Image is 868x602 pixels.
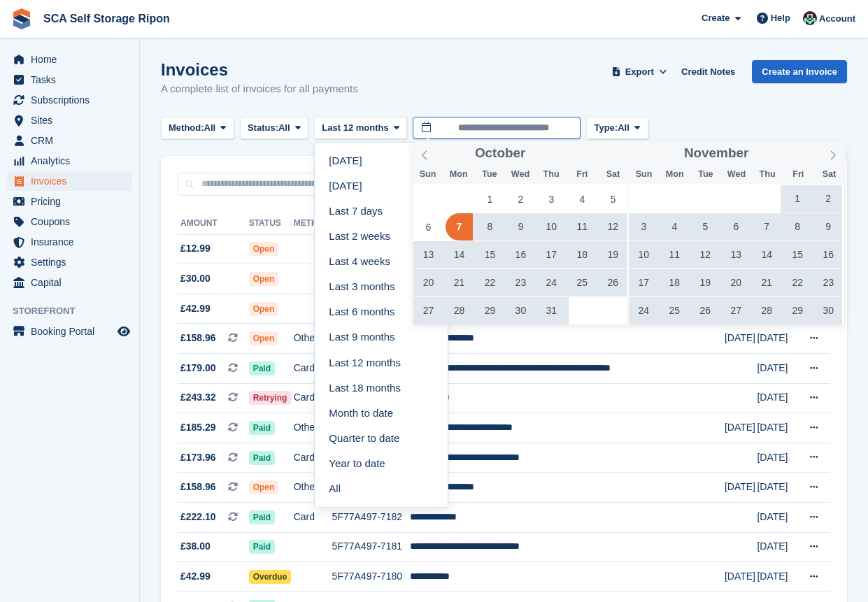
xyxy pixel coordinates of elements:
span: November 6, 2024 [723,213,750,241]
span: Open [249,272,279,286]
span: October 4, 2024 [569,185,596,213]
span: £173.96 [180,450,216,465]
span: Open [249,331,279,345]
span: November 13, 2024 [723,241,750,268]
span: October [475,147,525,160]
td: Card [294,443,332,473]
span: Settings [31,252,115,272]
span: October 3, 2024 [538,185,565,213]
span: October 25, 2024 [569,269,596,296]
span: October 30, 2024 [507,297,534,324]
span: November [684,147,748,160]
span: November 29, 2024 [784,297,811,324]
span: November 8, 2024 [784,213,811,241]
td: Card [294,383,332,413]
td: Other [294,324,332,354]
td: [DATE] [757,443,799,473]
span: October 28, 2024 [446,297,473,324]
span: Overdue [249,570,292,584]
td: [DATE] [757,354,799,384]
span: Sites [31,110,115,130]
a: All [320,476,442,501]
td: [DATE] [725,562,757,592]
span: Paid [249,510,275,524]
h1: Invoices [161,60,358,79]
td: [DATE] [757,324,799,354]
a: menu [7,70,132,89]
span: October 23, 2024 [507,269,534,296]
a: [DATE] [320,173,442,199]
span: £12.99 [180,241,211,256]
span: £42.99 [180,569,211,584]
span: £158.96 [180,331,216,345]
span: November 19, 2024 [692,269,719,296]
a: menu [7,151,132,171]
span: Paid [249,421,275,435]
span: October 18, 2024 [569,241,596,268]
span: October 24, 2024 [538,269,565,296]
span: Status: [248,121,278,135]
button: Method: All [161,117,234,140]
td: 5F77A497-7181 [332,532,410,562]
span: October 27, 2024 [415,297,442,324]
span: November 4, 2024 [661,213,688,241]
span: CRM [31,131,115,150]
span: Last 12 months [322,121,388,135]
span: October 15, 2024 [476,241,504,268]
span: £243.32 [180,390,216,405]
span: October 13, 2024 [415,241,442,268]
span: Sat [813,170,844,179]
span: November 25, 2024 [661,297,688,324]
span: October 12, 2024 [599,213,627,241]
span: Type: [594,121,618,135]
td: [DATE] [725,324,757,354]
td: [DATE] [757,503,799,533]
span: £185.29 [180,420,216,435]
span: November 20, 2024 [723,269,750,296]
span: October 2, 2024 [507,185,534,213]
span: October 5, 2024 [599,185,627,213]
p: A complete list of invoices for all payments [161,81,358,97]
span: All [618,121,629,135]
button: Status: All [240,117,308,140]
input: Year [525,146,569,161]
a: Last 12 months [320,350,442,375]
span: Create [702,11,730,25]
span: Pricing [31,192,115,211]
button: Last 12 months [314,117,407,140]
span: November 9, 2024 [815,213,842,241]
span: £30.00 [180,271,211,286]
span: Open [249,302,279,316]
a: Year to date [320,451,442,476]
span: October 26, 2024 [599,269,627,296]
span: November 22, 2024 [784,269,811,296]
span: Booking Portal [31,322,115,341]
span: Open [249,480,279,494]
span: Account [819,12,855,26]
a: SCA Self Storage Ripon [38,7,176,30]
span: Method: [169,121,204,135]
td: [DATE] [757,532,799,562]
span: Wed [505,170,536,179]
span: October 9, 2024 [507,213,534,241]
span: Analytics [31,151,115,171]
td: 5F77A497-7180 [332,562,410,592]
span: October 14, 2024 [446,241,473,268]
span: October 17, 2024 [538,241,565,268]
span: Wed [721,170,752,179]
a: Last 9 months [320,325,442,350]
span: November 21, 2024 [753,269,781,296]
span: Mon [443,170,474,179]
span: Insurance [31,232,115,252]
span: Paid [249,540,275,554]
span: Capital [31,273,115,292]
img: Sam Chapman [803,11,817,25]
span: November 15, 2024 [784,241,811,268]
th: Method [294,213,332,235]
span: October 19, 2024 [599,241,627,268]
span: Open [249,242,279,256]
span: November 2, 2024 [815,185,842,213]
span: November 23, 2024 [815,269,842,296]
span: October 16, 2024 [507,241,534,268]
span: October 8, 2024 [476,213,504,241]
